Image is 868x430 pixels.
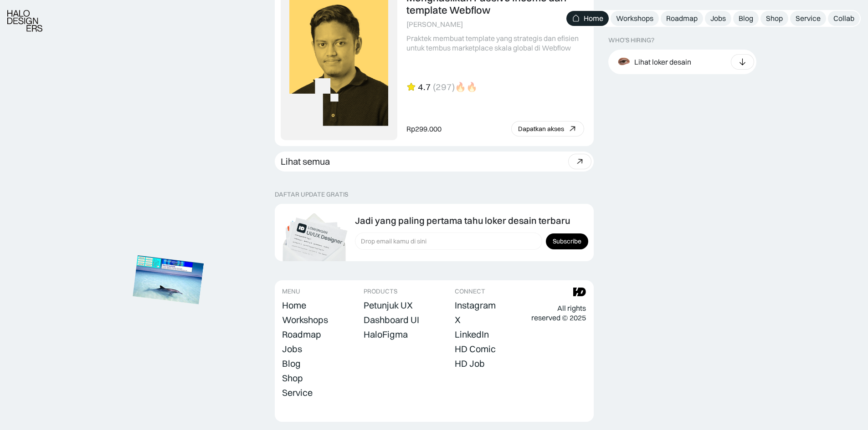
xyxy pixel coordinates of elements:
[661,11,703,26] a: Roadmap
[608,36,654,44] div: WHO’S HIRING?
[364,288,397,295] div: PRODUCTS
[282,372,303,384] a: Shop
[833,14,854,23] div: Collab
[546,233,588,249] input: Subscribe
[455,299,496,312] a: Instagram
[705,11,731,26] a: Jobs
[282,300,306,311] div: Home
[282,386,313,399] a: Service
[739,14,753,23] div: Blog
[511,121,584,137] a: Dapatkan akses
[766,14,783,23] div: Shop
[455,344,496,354] div: HD Comic
[584,14,603,23] div: Home
[455,328,489,341] a: LinkedIn
[355,215,570,226] div: Jadi yang paling pertama tahu loker desain terbaru
[364,328,408,341] a: HaloFigma
[455,329,489,340] div: LinkedIn
[455,314,461,326] a: X
[364,300,413,311] div: Petunjuk UX
[364,314,419,326] a: Dashboard UI
[282,343,302,355] a: Jobs
[455,343,496,355] a: HD Comic
[282,314,328,326] a: Workshops
[282,299,306,312] a: Home
[455,288,485,295] div: CONNECT
[355,233,588,250] form: Form Subscription
[282,314,328,325] div: Workshops
[455,314,461,325] div: X
[455,300,496,311] div: Instagram
[364,299,413,312] a: Petunjuk UX
[796,14,821,23] div: Service
[710,14,726,23] div: Jobs
[364,329,408,340] div: HaloFigma
[566,11,609,26] a: Home
[282,288,300,295] div: MENU
[455,357,485,370] a: HD Job
[282,357,301,370] a: Blog
[355,233,542,250] input: Drop email kamu di sini
[760,11,788,26] a: Shop
[281,156,330,167] div: Lihat semua
[406,124,442,134] div: Rp299.000
[611,11,659,26] a: Workshops
[790,11,826,26] a: Service
[282,387,313,398] div: Service
[282,344,302,354] div: Jobs
[828,11,860,26] a: Collab
[666,14,698,23] div: Roadmap
[275,191,348,198] div: DAFTAR UPDATE GRATIS
[282,329,321,340] div: Roadmap
[733,11,759,26] a: Blog
[634,57,691,66] div: Lihat loker desain
[282,358,301,369] div: Blog
[616,14,653,23] div: Workshops
[531,304,586,323] div: All rights reserved © 2025
[455,358,485,369] div: HD Job
[518,125,564,133] div: Dapatkan akses
[364,314,419,325] div: Dashboard UI
[282,373,303,384] div: Shop
[275,152,594,172] a: Lihat semua
[282,328,321,341] a: Roadmap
